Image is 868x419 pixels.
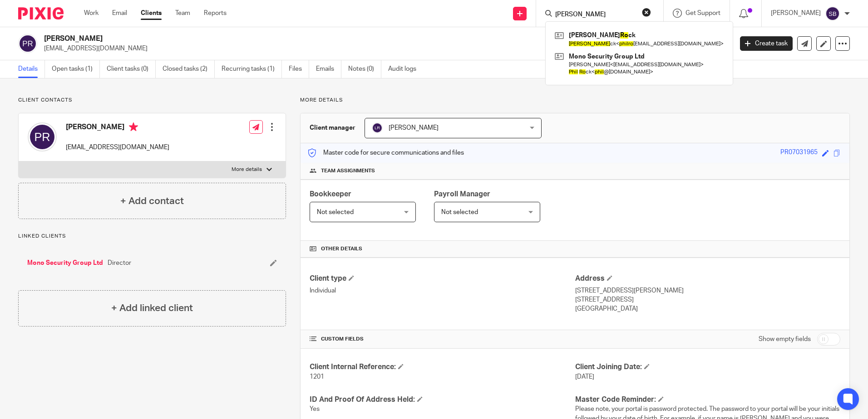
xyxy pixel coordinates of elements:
p: More details [232,166,262,173]
a: Reports [204,9,227,18]
span: Not selected [441,209,478,215]
a: Closed tasks (2) [163,60,215,78]
a: Clients [141,9,162,18]
p: More details [300,97,850,104]
h3: Client manager [310,123,355,132]
a: Email [112,9,127,18]
span: [PERSON_NAME] [389,125,439,131]
p: [GEOGRAPHIC_DATA] [575,304,840,313]
h4: Client Joining Date: [575,362,840,372]
a: Audit logs [388,60,423,78]
span: Team assignments [321,167,375,175]
a: Recurring tasks (1) [222,60,282,78]
img: svg%3E [825,6,840,21]
span: Not selected [317,209,354,215]
span: Payroll Manager [434,190,490,198]
img: svg%3E [372,122,383,133]
p: [STREET_ADDRESS][PERSON_NAME] [575,286,840,295]
a: Open tasks (1) [52,60,100,78]
a: Emails [316,60,341,78]
a: Client tasks (0) [107,60,156,78]
a: Work [84,9,99,18]
label: Show empty fields [759,335,811,344]
h4: + Add contact [120,194,184,208]
p: [PERSON_NAME] [771,9,821,18]
i: Primary [129,122,138,132]
h4: Address [575,274,840,283]
p: Individual [310,286,575,295]
h4: + Add linked client [111,301,193,315]
img: svg%3E [28,122,57,151]
span: 1201 [310,374,324,380]
span: Other details [321,245,362,253]
img: Pixie [18,7,64,19]
h4: Client Internal Reference: [310,362,575,372]
span: Get Support [686,10,720,16]
p: [EMAIL_ADDRESS][DOMAIN_NAME] [44,44,726,53]
h4: [PERSON_NAME] [66,122,169,134]
a: Files [289,60,309,78]
img: svg%3E [18,34,37,53]
button: Clear [642,8,651,17]
p: [EMAIL_ADDRESS][DOMAIN_NAME] [66,143,169,152]
p: Client contacts [18,97,286,104]
a: Notes (0) [348,60,381,78]
h2: [PERSON_NAME] [44,34,590,44]
p: [STREET_ADDRESS] [575,295,840,304]
h4: ID And Proof Of Address Held: [310,395,575,404]
a: Details [18,60,45,78]
span: [DATE] [575,374,594,380]
a: Mono Security Group Ltd [27,258,103,268]
h4: Master Code Reminder: [575,395,840,404]
a: Create task [740,36,793,51]
p: Linked clients [18,233,286,240]
h4: CUSTOM FIELDS [310,336,575,343]
p: Master code for secure communications and files [307,148,464,157]
span: Yes [310,406,320,412]
h4: Client type [310,274,575,283]
a: Team [175,9,190,18]
span: Bookkeeper [310,190,351,198]
input: Search [554,11,636,19]
span: Director [108,258,131,268]
div: PR07031965 [780,148,818,158]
